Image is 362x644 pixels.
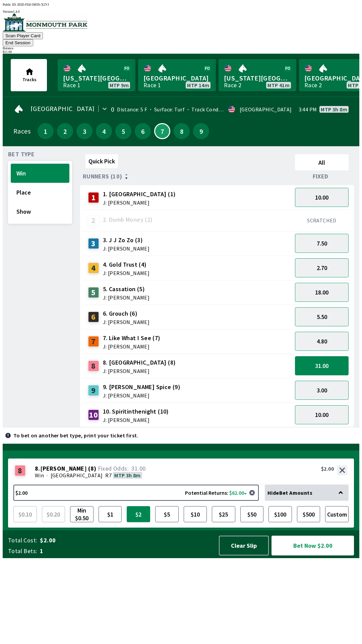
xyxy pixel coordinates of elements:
[103,383,180,391] span: 9. [PERSON_NAME] Spice (9)
[16,208,64,215] span: Show
[127,506,150,522] button: $2
[99,506,122,522] button: $1
[3,3,359,6] div: Public ID:
[295,381,349,400] button: 3.00
[185,106,244,113] span: Track Condition: Firm
[3,32,43,39] button: Scan Player Card
[270,508,290,521] span: $100
[157,129,168,133] span: 7
[16,189,64,196] span: Place
[325,506,349,522] button: Custom
[135,123,151,139] button: 6
[3,39,33,46] button: End Session
[83,173,292,180] div: Runners (10)
[100,508,120,521] span: $1
[59,129,71,133] span: 2
[315,411,328,419] span: 10.00
[103,358,176,367] span: 8. [GEOGRAPHIC_DATA] (8)
[143,74,210,83] span: [GEOGRAPHIC_DATA]
[219,59,296,91] a: [US_STATE][GEOGRAPHIC_DATA]Race 2MTP 41m
[103,285,149,293] span: 5. Cassation (5)
[88,192,99,203] div: 1
[214,508,234,521] span: $25
[268,506,292,522] button: $100
[267,83,290,88] span: MTP 41m
[317,239,327,247] span: 7.50
[72,508,92,521] span: Min $0.50
[63,74,130,83] span: [US_STATE][GEOGRAPHIC_DATA]
[219,536,269,555] button: Clear Slip
[47,472,48,479] span: ·
[103,309,149,318] span: 6. Grouch (6)
[63,83,80,88] div: Race 1
[117,106,147,113] span: Distance: 5 F
[111,107,114,112] div: 0
[96,123,112,139] button: 4
[103,417,169,423] span: J: [PERSON_NAME]
[35,472,44,479] span: Win
[317,386,327,394] span: 3.00
[103,260,149,269] span: 4. Gold Trust (4)
[297,506,320,522] button: $500
[295,188,349,207] button: 10.00
[299,107,317,112] span: 3:44 PM
[114,472,141,479] span: MTP 3h 8m
[3,50,359,54] div: $ 11.00
[103,334,161,342] span: 7. Like What I See (7)
[131,465,145,472] span: 31.00
[103,270,149,276] span: J: [PERSON_NAME]
[88,215,99,226] div: 2
[17,3,49,6] span: IEID-FI4J-IM3S-X2VJ
[103,215,153,224] span: 2. Dumb Money (2)
[11,183,69,202] button: Place
[242,508,262,521] span: $50
[83,174,122,179] span: Runners (10)
[88,287,99,298] div: 5
[299,508,319,521] span: $500
[103,190,176,199] span: 1. [GEOGRAPHIC_DATA] (1)
[295,234,349,253] button: 7.50
[103,407,169,416] span: 10. Spiritinthenight (10)
[174,123,190,139] button: 8
[103,344,161,349] span: J: [PERSON_NAME]
[184,506,207,522] button: $10
[8,152,35,157] span: Bet Type
[317,313,327,321] span: 5.50
[295,332,349,351] button: 4.80
[295,154,349,170] button: All
[11,202,69,221] button: Show
[193,123,209,139] button: 9
[327,508,347,521] span: Custom
[88,410,99,420] div: 10
[317,264,327,272] span: 2.70
[11,59,47,91] button: Tracks
[271,536,354,555] button: Bet Now $2.00
[115,123,131,139] button: 5
[295,356,349,375] button: 31.00
[175,129,188,133] span: 8
[103,246,149,251] span: J: [PERSON_NAME]
[157,508,177,521] span: $5
[103,295,149,300] span: J: [PERSON_NAME]
[187,83,209,88] span: MTP 14m
[103,393,180,398] span: J: [PERSON_NAME]
[313,174,328,179] span: Fixed
[8,547,37,555] span: Total Bets:
[8,536,37,544] span: Total Cost:
[88,336,99,347] div: 7
[51,472,103,479] span: [GEOGRAPHIC_DATA]
[85,154,118,168] button: Quick Pick
[225,542,263,549] span: Clear Slip
[13,128,31,134] div: Races
[295,307,349,326] button: 5.50
[298,159,346,166] span: All
[88,312,99,322] div: 6
[70,506,94,522] button: Min $0.50
[3,46,359,50] div: Balance
[35,465,40,472] span: 8 .
[11,164,69,183] button: Win
[3,10,359,13] div: Version 1.4.0
[103,236,149,245] span: 3. J J Zo Zo (3)
[321,465,334,472] div: $2.00
[138,59,216,91] a: [GEOGRAPHIC_DATA]Race 1MTP 14m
